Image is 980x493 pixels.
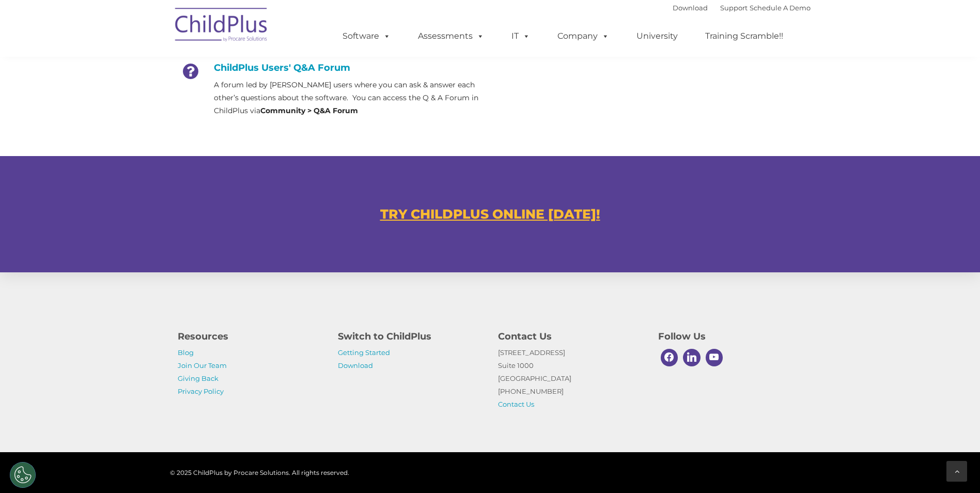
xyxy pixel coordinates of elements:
[750,4,811,12] a: Schedule A Demo
[332,26,401,47] a: Software
[658,346,681,369] a: Facebook
[408,26,494,47] a: Assessments
[547,26,619,47] a: Company
[178,387,224,395] a: Privacy Policy
[703,346,726,369] a: Youtube
[498,329,643,344] h4: Contact Us
[498,400,534,408] a: Contact Us
[720,4,748,12] a: Support
[214,79,483,117] p: A forum led by [PERSON_NAME] users where you can ask & answer each other’s questions about the so...
[10,462,36,488] button: Cookies Settings
[680,346,703,369] a: Linkedin
[260,106,358,115] strong: Community > Q&A Forum
[673,4,708,12] a: Download
[695,26,794,47] a: Training Scramble!!
[178,348,194,357] a: Blog
[338,361,373,369] a: Download
[178,361,227,369] a: Join Our Team
[498,346,643,411] p: [STREET_ADDRESS] Suite 1000 [GEOGRAPHIC_DATA] [PHONE_NUMBER]
[658,329,803,344] h4: Follow Us
[170,469,349,476] span: © 2025 ChildPlus by Procare Solutions. All rights reserved.
[338,348,390,357] a: Getting Started
[380,206,600,222] a: TRY CHILDPLUS ONLINE [DATE]!
[501,26,540,47] a: IT
[626,26,688,47] a: University
[178,374,219,382] a: Giving Back
[178,329,322,344] h4: Resources
[673,4,811,12] font: |
[170,1,273,52] img: ChildPlus by Procare Solutions
[178,62,483,73] h4: ChildPlus Users' Q&A Forum
[338,329,483,344] h4: Switch to ChildPlus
